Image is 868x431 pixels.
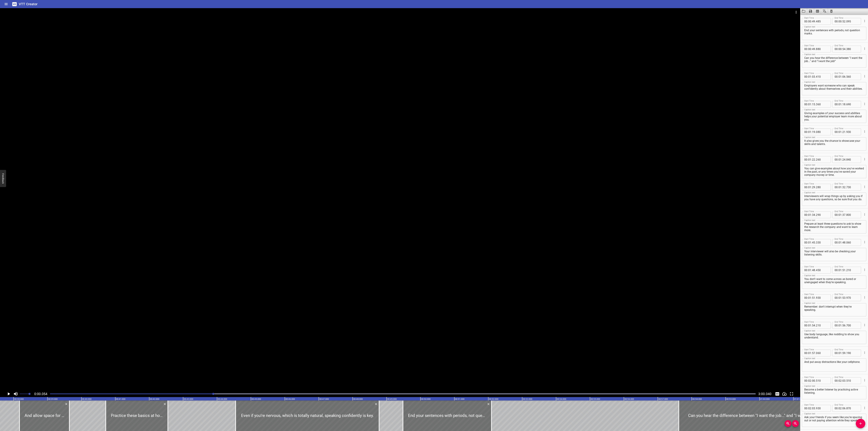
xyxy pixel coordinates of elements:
span: : [811,46,812,52]
span: Current Time [34,392,47,396]
span: : [811,73,812,80]
span: . [815,156,816,163]
input: 01 [839,350,842,356]
input: 00 [839,46,842,52]
div: Cue Options [862,100,866,108]
span: : [807,101,808,108]
span: : [842,377,842,384]
input: 01 [839,294,842,301]
span: : [838,156,839,163]
input: 00 [804,46,807,52]
span: : [842,350,842,356]
button: Cue Options [862,212,867,217]
button: Cue Options [862,74,867,79]
input: 00 [835,73,838,80]
input: 53 [842,294,846,301]
span: . [815,101,816,108]
button: Clear captions [828,8,835,14]
button: Cue Options [862,157,867,161]
text: 00:47.000 [319,398,329,400]
input: 00 [839,18,842,25]
input: 02 [808,405,811,412]
input: 02 [839,405,842,412]
button: Delete [486,402,491,406]
input: 01 [808,350,811,356]
input: 00 [835,129,838,135]
span: . [846,377,846,384]
text: 00:58.000 [692,398,702,400]
input: 06 [842,405,846,412]
input: 49 [812,18,815,25]
button: Cue Options [862,46,867,51]
input: 930 [816,294,828,301]
button: Cue Options [862,268,867,272]
input: 00 [835,350,838,356]
span: : [842,46,842,52]
div: Cue Options [862,210,866,219]
textarea: Prepare at least three questions to ask to show the research the company and want to learn more. [804,222,864,232]
input: 01 [839,129,842,135]
input: 01 [808,156,811,163]
text: 00:50.000 [421,398,431,400]
input: 01 [808,239,811,246]
text: 00:53.000 [523,398,532,400]
input: 00 [804,101,807,108]
textarea: And put away distractions like your cellphone. [804,360,864,370]
span: : [807,46,808,52]
input: 00 [804,322,807,329]
input: 21 [842,129,846,135]
textarea: Your interviewer will also be checking your listening skills. [804,250,864,259]
span: . [815,239,816,246]
span: . [846,184,846,191]
button: Load captions from file [800,8,807,14]
input: 880 [816,46,828,52]
input: 00 [835,46,838,52]
input: 01 [839,267,842,273]
span: . [846,267,846,273]
input: 290 [816,211,828,218]
textarea: You don't want to come across as bored or unengaged when they're speaking. [804,277,864,287]
input: 52 [842,18,846,25]
input: 00 [835,294,838,301]
input: 00 [804,267,807,273]
div: Cue Options [862,321,866,329]
span: . [846,101,846,108]
span: . [846,350,846,356]
input: 330 [816,239,828,246]
input: 32 [842,184,846,191]
input: 00 [804,129,807,135]
text: 00:40.000 [82,398,92,400]
text: 00:51.000 [455,398,465,400]
input: 51 [812,294,815,301]
input: 930 [816,405,828,412]
input: 56 [842,322,846,329]
span: : [842,322,842,329]
svg: Translate captions [822,9,826,13]
text: 00:42.000 [150,398,159,400]
input: 01 [839,211,842,218]
div: Cue Options [862,17,866,25]
textarea: It also gives you the chance to showcase your skills and talents. [804,139,864,149]
input: 00 [835,405,838,412]
input: 00 [804,184,807,191]
input: 03 [812,73,815,80]
span: : [811,322,812,329]
input: 560 [846,73,859,80]
textarea: You can give examples about how you've worked in the past, or any times you've saved your company... [804,167,864,177]
button: Save captions to file [807,8,814,14]
input: 080 [816,129,828,135]
input: 840 [846,156,859,163]
textarea: Employers want someone who can speak confidently about themselves and their abilities. [804,84,864,94]
button: Cue Options [862,102,867,106]
input: 00 [835,101,838,108]
input: 15 [812,101,815,108]
input: 00 [804,211,807,218]
input: 01 [808,322,811,329]
input: 060 [846,239,859,246]
span: : [807,18,808,25]
input: 01 [808,73,811,80]
button: Cue Options [862,406,867,410]
button: Cue Options [862,240,867,244]
input: 930 [846,129,859,135]
input: 19 [812,129,815,135]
